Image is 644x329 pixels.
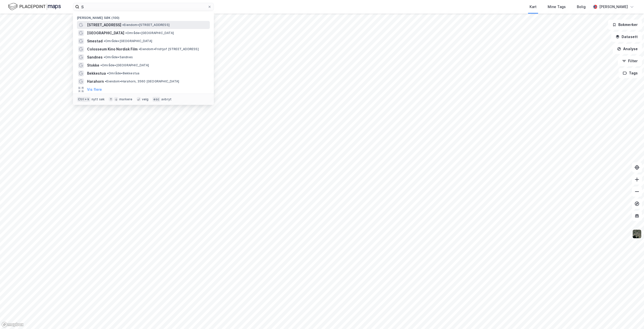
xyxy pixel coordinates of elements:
span: Område • Bekkestua [107,71,139,75]
span: Eiendom • [STREET_ADDRESS] [122,23,170,27]
div: esc [152,97,160,102]
div: nytt søk [92,97,105,101]
span: • [125,31,127,35]
span: Sandnes [87,54,103,60]
span: Eiendom • Harahorn, 3560 [GEOGRAPHIC_DATA] [105,79,179,83]
button: Vis flere [87,86,102,93]
span: [GEOGRAPHIC_DATA] [87,30,124,36]
span: • [100,63,102,67]
div: Kart [530,4,537,10]
a: Mapbox homepage [2,322,24,327]
span: • [122,23,124,27]
div: Ctrl + k [77,97,91,102]
span: Område • [GEOGRAPHIC_DATA] [125,31,174,35]
span: • [104,55,105,59]
span: Stokke [87,62,99,68]
span: Colosseum Kino Nordisk Film [87,46,138,52]
div: markere [119,97,132,101]
span: • [105,79,106,83]
div: [PERSON_NAME] søk (100) [73,12,214,21]
div: Kontrollprogram for chat [619,305,644,329]
img: logo.f888ab2527a4732fd821a326f86c7f29.svg [8,2,61,11]
button: Filter [618,56,642,66]
span: Smestad [87,38,103,44]
span: • [139,47,140,51]
span: Bekkestua [87,70,106,76]
span: Område • [GEOGRAPHIC_DATA] [100,63,149,67]
span: Område • Sandnes [104,55,133,59]
div: velg [142,97,149,101]
button: Analyse [613,44,642,54]
img: 9k= [632,229,642,239]
span: Eiendom • Fridtjof [STREET_ADDRESS] [139,47,199,51]
div: Bolig [577,4,586,10]
span: Harahorn [87,78,104,84]
button: Tags [619,68,642,78]
div: [PERSON_NAME] [599,4,628,10]
button: Datasett [611,32,642,42]
span: Område • [GEOGRAPHIC_DATA] [104,39,152,43]
input: Søk på adresse, matrikkel, gårdeiere, leietakere eller personer [79,3,208,11]
div: Mine Tags [548,4,566,10]
iframe: Chat Widget [619,305,644,329]
button: Bokmerker [608,20,642,30]
span: • [107,71,108,75]
div: avbryt [161,97,172,101]
span: [STREET_ADDRESS] [87,22,121,28]
span: • [104,39,105,43]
